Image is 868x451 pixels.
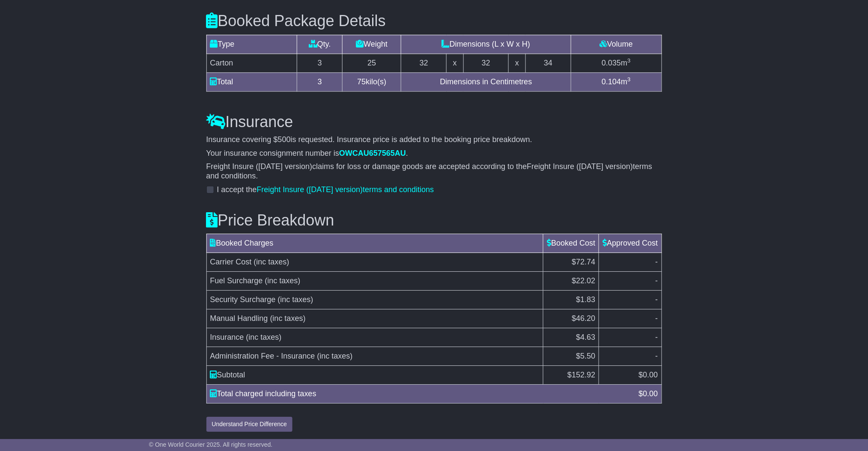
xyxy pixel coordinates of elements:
[571,53,662,72] td: m
[543,366,599,385] td: $
[602,59,621,67] span: 0.035
[206,72,297,91] td: Total
[576,333,595,341] span: $4.63
[206,53,297,72] td: Carton
[401,72,571,91] td: Dimensions in Centimetres
[206,35,297,53] td: Type
[254,258,289,266] span: (inc taxes)
[627,76,631,83] sup: 3
[206,234,543,253] td: Booked Charges
[656,258,658,266] span: -
[543,234,599,253] td: Booked Cost
[270,314,306,323] span: (inc taxes)
[343,35,401,53] td: Weight
[572,258,595,266] span: $72.74
[206,135,662,145] p: Insurance covering $ is requested. Insurance price is added to the booking price breakdown.
[278,135,291,144] span: 500
[343,53,401,72] td: 25
[571,72,662,91] td: m
[206,12,662,30] h3: Booked Package Details
[572,314,595,323] span: $46.20
[206,149,662,158] p: Your insurance consignment number is .
[527,162,633,171] span: Freight Insure ([DATE] version)
[297,53,343,72] td: 3
[265,276,301,285] span: (inc taxes)
[210,295,276,304] span: Security Surcharge
[210,314,268,323] span: Manual Handling
[509,53,525,72] td: x
[627,57,631,64] sup: 3
[206,162,662,181] p: claims for loss or damage goods are accepted according to the terms and conditions.
[656,314,658,323] span: -
[643,371,658,379] span: 0.00
[206,212,662,229] h3: Price Breakdown
[656,276,658,285] span: -
[634,388,662,400] div: $
[463,53,509,72] td: 32
[343,72,401,91] td: kilo(s)
[206,388,635,400] div: Total charged including taxes
[571,35,662,53] td: Volume
[576,295,595,304] span: $1.83
[210,258,252,266] span: Carrier Cost
[210,352,315,360] span: Administration Fee - Insurance
[206,113,662,131] h3: Insurance
[643,389,658,398] span: 0.00
[339,149,406,157] span: OWCAU657565AU
[257,185,363,194] span: Freight Insure ([DATE] version)
[206,162,313,171] span: Freight Insure ([DATE] version)
[297,35,343,53] td: Qty.
[357,77,366,86] span: 75
[210,276,263,285] span: Fuel Surcharge
[576,352,595,360] span: $5.50
[317,352,353,360] span: (inc taxes)
[217,185,434,195] label: I accept the
[447,53,463,72] td: x
[149,441,273,448] span: © One World Courier 2025. All rights reserved.
[572,371,595,379] span: 152.92
[656,295,658,304] span: -
[206,366,543,385] td: Subtotal
[257,185,434,194] a: Freight Insure ([DATE] version)terms and conditions
[278,295,313,304] span: (inc taxes)
[210,333,244,341] span: Insurance
[206,417,293,432] button: Understand Price Difference
[656,352,658,360] span: -
[572,276,595,285] span: $22.02
[401,35,571,53] td: Dimensions (L x W x H)
[525,53,571,72] td: 34
[599,366,662,385] td: $
[602,77,621,86] span: 0.104
[246,333,282,341] span: (inc taxes)
[599,234,662,253] td: Approved Cost
[656,333,658,341] span: -
[401,53,447,72] td: 32
[297,72,343,91] td: 3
